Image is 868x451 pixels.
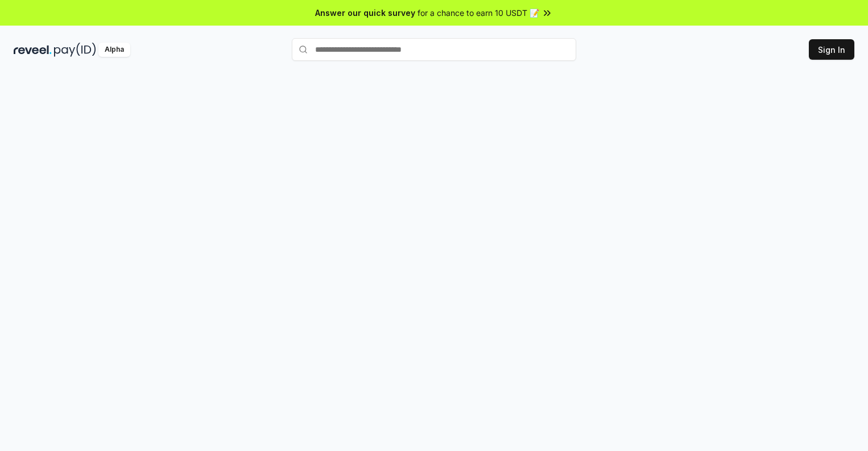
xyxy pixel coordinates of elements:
[98,43,130,57] div: Alpha
[14,43,52,57] img: reveel_dark
[315,7,415,19] span: Answer our quick survey
[418,7,539,19] span: for a chance to earn 10 USDT 📝
[54,43,96,57] img: pay_id
[809,39,854,60] button: Sign In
